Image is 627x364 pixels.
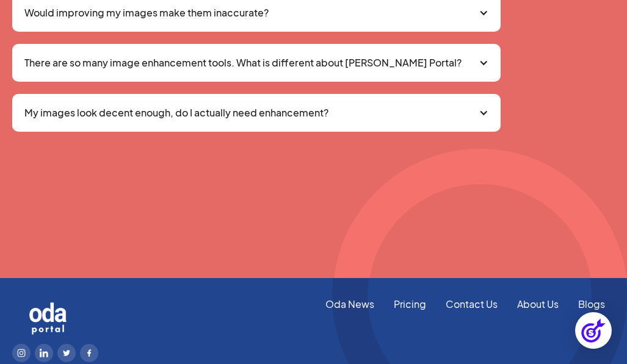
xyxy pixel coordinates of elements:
[436,298,507,311] a: Contact Us
[384,298,436,311] a: Pricing
[24,6,464,20] div: Would improving my images make them inaccurate?
[316,298,384,311] a: Oda News
[507,298,568,311] a: About Us
[17,349,26,357] img: Instagram Logo
[568,298,615,311] a: Blogs
[40,349,48,357] img: Linkedin Logo
[24,106,464,120] div: My images look decent enough, do I actually need enhancement?
[24,56,464,70] div: There are so many image enhancement tools. What is different about [PERSON_NAME] Portal?
[12,44,501,82] div: There are so many image enhancement tools. What is different about [PERSON_NAME] Portal?
[12,94,501,132] div: My images look decent enough, do I actually need enhancement?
